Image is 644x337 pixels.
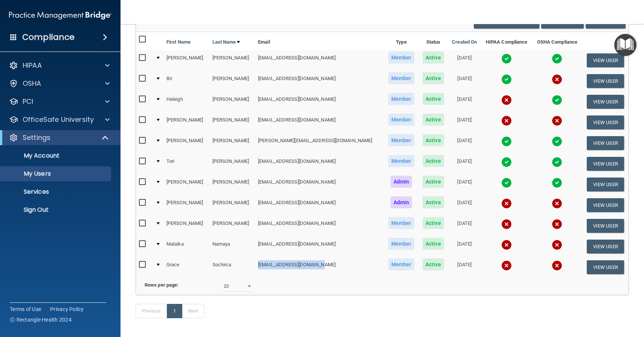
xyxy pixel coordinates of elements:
[5,206,108,214] p: Sign Out
[423,134,444,146] span: Active
[448,236,481,257] td: [DATE]
[163,133,209,153] td: [PERSON_NAME]
[5,188,108,196] p: Services
[552,136,562,147] img: tick.e7d51cea.svg
[388,155,415,167] span: Member
[163,195,209,216] td: [PERSON_NAME]
[501,115,512,126] img: cross.ca9f0e7f.svg
[255,236,384,257] td: [EMAIL_ADDRESS][DOMAIN_NAME]
[552,178,562,188] img: tick.e7d51cea.svg
[23,115,94,124] p: OfficeSafe University
[209,71,255,91] td: [PERSON_NAME]
[587,95,624,109] button: View User
[552,219,562,229] img: cross.ca9f0e7f.svg
[23,133,50,142] p: Settings
[209,112,255,133] td: [PERSON_NAME]
[388,258,415,270] span: Member
[423,155,444,167] span: Active
[423,72,444,84] span: Active
[23,79,41,88] p: OSHA
[5,152,108,159] p: My Account
[209,257,255,277] td: Sochirca
[209,153,255,174] td: [PERSON_NAME]
[552,95,562,105] img: tick.e7d51cea.svg
[587,260,624,274] button: View User
[448,50,481,71] td: [DATE]
[552,260,562,271] img: cross.ca9f0e7f.svg
[423,238,444,250] span: Active
[423,52,444,64] span: Active
[209,174,255,195] td: [PERSON_NAME]
[501,95,512,105] img: cross.ca9f0e7f.svg
[255,112,384,133] td: [EMAIL_ADDRESS][DOMAIN_NAME]
[23,61,42,70] p: HIPAA
[255,257,384,277] td: [EMAIL_ADDRESS][DOMAIN_NAME]
[145,282,179,288] b: Rows per page:
[552,157,562,167] img: tick.e7d51cea.svg
[423,93,444,105] span: Active
[163,174,209,195] td: [PERSON_NAME]
[384,32,419,50] th: Type
[448,153,481,174] td: [DATE]
[209,91,255,112] td: [PERSON_NAME]
[587,115,624,129] button: View User
[391,196,412,208] span: Admin
[552,115,562,126] img: cross.ca9f0e7f.svg
[587,178,624,191] button: View User
[163,91,209,112] td: Haleigh
[501,157,512,167] img: tick.e7d51cea.svg
[23,97,33,106] p: PCI
[418,32,448,50] th: Status
[423,217,444,229] span: Active
[10,316,72,323] span: Ⓒ Rectangle Health 2024
[163,216,209,236] td: [PERSON_NAME]
[587,198,624,212] button: View User
[552,53,562,64] img: tick.e7d51cea.svg
[9,79,110,88] a: OSHA
[255,216,384,236] td: [EMAIL_ADDRESS][DOMAIN_NAME]
[388,238,415,250] span: Member
[587,219,624,233] button: View User
[163,257,209,277] td: Grace
[163,71,209,91] td: Bri
[5,170,108,178] p: My Users
[255,174,384,195] td: [EMAIL_ADDRESS][DOMAIN_NAME]
[552,198,562,209] img: cross.ca9f0e7f.svg
[501,260,512,271] img: cross.ca9f0e7f.svg
[388,217,415,229] span: Member
[163,236,209,257] td: Malaika
[163,112,209,133] td: [PERSON_NAME]
[448,91,481,112] td: [DATE]
[22,32,75,43] h4: Compliance
[50,305,84,313] a: Privacy Policy
[501,240,512,250] img: cross.ca9f0e7f.svg
[423,114,444,126] span: Active
[448,133,481,153] td: [DATE]
[448,257,481,277] td: [DATE]
[423,196,444,208] span: Active
[501,219,512,229] img: cross.ca9f0e7f.svg
[532,32,582,50] th: OSHA Compliance
[255,91,384,112] td: [EMAIL_ADDRESS][DOMAIN_NAME]
[9,8,111,23] img: PMB logo
[166,38,191,47] a: First Name
[501,198,512,209] img: cross.ca9f0e7f.svg
[255,50,384,71] td: [EMAIL_ADDRESS][DOMAIN_NAME]
[448,195,481,216] td: [DATE]
[587,74,624,88] button: View User
[209,195,255,216] td: [PERSON_NAME]
[587,136,624,150] button: View User
[448,174,481,195] td: [DATE]
[448,112,481,133] td: [DATE]
[388,114,415,126] span: Member
[136,304,167,318] a: Previous
[587,53,624,67] button: View User
[182,304,204,318] a: Next
[388,134,415,146] span: Member
[552,74,562,85] img: cross.ca9f0e7f.svg
[388,72,415,84] span: Member
[552,240,562,250] img: cross.ca9f0e7f.svg
[255,32,384,50] th: Email
[423,258,444,270] span: Active
[255,195,384,216] td: [EMAIL_ADDRESS][DOMAIN_NAME]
